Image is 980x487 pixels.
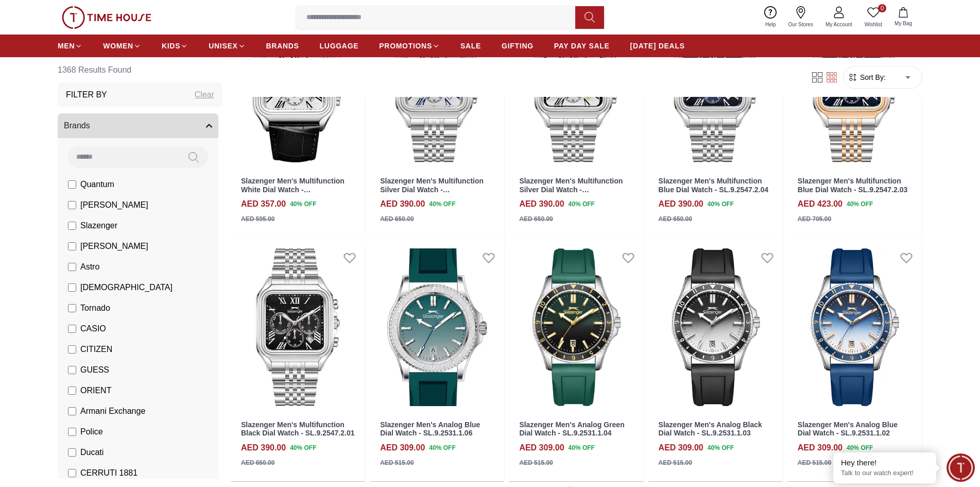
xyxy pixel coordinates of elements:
[58,113,218,138] button: Brands
[784,21,817,28] span: Our Stores
[266,41,299,51] span: BRANDS
[80,405,145,417] span: Armani Exchange
[80,343,112,356] span: CITIZEN
[519,442,564,454] h4: AED 309.00
[241,458,274,467] div: AED 650.00
[241,198,286,210] h4: AED 357.00
[848,72,886,82] button: Sort By:
[290,199,316,209] span: 40 % OFF
[80,323,106,335] span: CASIO
[320,37,359,55] a: LUGGAGE
[798,214,831,224] div: AED 705.00
[162,41,180,51] span: KIDS
[68,387,76,395] input: ORIENT
[888,5,918,29] button: My Bag
[370,242,504,412] img: Slazenger Men's Analog Blue Dial Watch - SL.9.2531.1.06
[821,21,856,28] span: My Account
[878,4,886,12] span: 0
[798,458,831,467] div: AED 515.00
[787,242,922,412] img: Slazenger Men's Analog Blue Dial Watch - SL.9.2531.1.02
[80,364,109,376] span: GUESS
[380,177,484,203] a: Slazenger Men's Multifunction Silver Dial Watch - SL.9.2547.2.06
[68,366,76,374] input: GUESS
[554,41,610,51] span: PAY DAY SALE
[241,442,286,454] h4: AED 390.00
[241,214,274,224] div: AED 595.00
[62,6,151,29] img: ...
[80,178,114,191] span: Quantum
[841,469,929,478] p: Talk to our watch expert!
[858,72,886,82] span: Sort By:
[659,442,703,454] h4: AED 309.00
[509,242,643,412] img: Slazenger Men's Analog Green Dial Watch - SL.9.2531.1.04
[266,37,299,55] a: BRANDS
[68,222,76,230] input: Slazenger
[947,454,975,482] div: Chat Widget
[429,443,455,452] span: 40 % OFF
[460,41,481,51] span: SALE
[80,240,148,253] span: [PERSON_NAME]
[379,37,440,55] a: PROMOTIONS
[847,443,873,452] span: 40 % OFF
[58,37,82,55] a: MEN
[847,199,873,209] span: 40 % OFF
[68,242,76,250] input: [PERSON_NAME]
[841,458,929,468] div: Hey there!
[231,242,365,412] img: Slazenger Men's Multifunction Black Dial Watch - SL.9.2547.2.01
[858,4,888,30] a: 0Wishlist
[519,421,624,438] a: Slazenger Men's Analog Green Dial Watch - SL.9.2531.1.04
[68,201,76,209] input: [PERSON_NAME]
[502,41,534,51] span: GIFTING
[103,41,133,51] span: WOMEN
[68,283,76,292] input: [DEMOGRAPHIC_DATA]
[519,458,553,467] div: AED 515.00
[80,426,103,438] span: Police
[708,199,734,209] span: 40 % OFF
[380,198,425,210] h4: AED 390.00
[380,421,480,438] a: Slazenger Men's Analog Blue Dial Watch - SL.9.2531.1.06
[66,89,107,101] h3: Filter By
[80,446,104,459] span: Ducati
[659,198,703,210] h4: AED 390.00
[162,37,188,55] a: KIDS
[68,428,76,436] input: Police
[761,21,780,28] span: Help
[380,214,414,224] div: AED 650.00
[64,120,90,132] span: Brands
[630,41,685,51] span: [DATE] DEALS
[103,37,141,55] a: WOMEN
[80,281,173,294] span: [DEMOGRAPHIC_DATA]
[798,442,843,454] h4: AED 309.00
[209,37,245,55] a: UNISEX
[195,89,214,101] div: Clear
[68,325,76,333] input: CASIO
[80,220,117,232] span: Slazenger
[241,421,354,438] a: Slazenger Men's Multifunction Black Dial Watch - SL.9.2547.2.01
[68,407,76,415] input: Armani Exchange
[659,421,762,438] a: Slazenger Men's Analog Black Dial Watch - SL.9.2531.1.03
[68,304,76,312] input: Tornado
[708,443,734,452] span: 40 % OFF
[569,199,595,209] span: 40 % OFF
[68,469,76,477] input: CERRUTI 1881
[569,443,595,452] span: 40 % OFF
[241,177,345,203] a: Slazenger Men's Multifunction White Dial Watch - SL.9.2548.2.01
[798,198,843,210] h4: AED 423.00
[648,242,783,412] img: Slazenger Men's Analog Black Dial Watch - SL.9.2531.1.03
[379,41,432,51] span: PROMOTIONS
[80,384,111,397] span: ORIENT
[58,41,75,51] span: MEN
[659,458,692,467] div: AED 515.00
[380,442,425,454] h4: AED 309.00
[519,177,623,203] a: Slazenger Men's Multifunction Silver Dial Watch - SL.9.2547.2.05
[554,37,610,55] a: PAY DAY SALE
[630,37,685,55] a: [DATE] DEALS
[798,421,898,438] a: Slazenger Men's Analog Blue Dial Watch - SL.9.2531.1.02
[798,177,907,194] a: Slazenger Men's Multifunction Blue Dial Watch - SL.9.2547.2.03
[320,41,359,51] span: LUGGAGE
[58,58,222,82] h6: 1368 Results Found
